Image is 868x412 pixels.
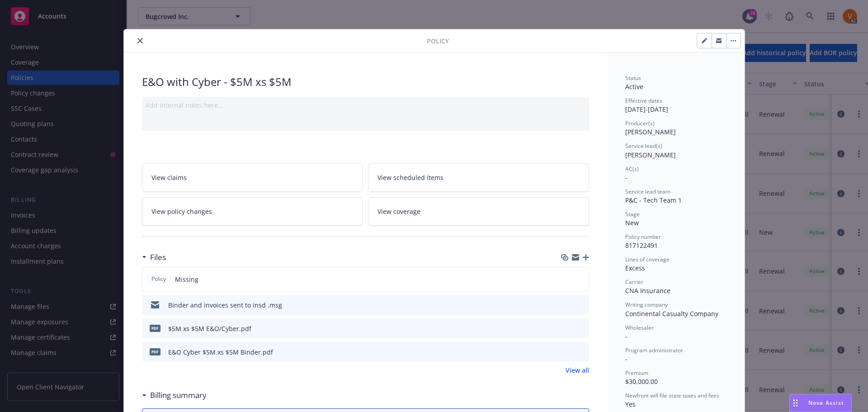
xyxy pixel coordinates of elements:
span: Premium [625,369,648,377]
a: View coverage [368,197,589,226]
span: Service lead team [625,188,670,195]
span: Yes [625,400,636,408]
span: Status [625,74,641,82]
span: - [625,355,627,363]
div: [DATE] - [DATE] [625,97,726,114]
span: Writing company [625,301,668,308]
span: - [625,332,627,341]
span: P&C - Tech Team 1 [625,196,682,204]
span: Active [625,82,643,91]
div: Add internal notes here... [146,100,585,110]
button: download file [563,300,570,310]
button: preview file [577,347,585,357]
button: preview file [577,324,585,333]
span: [PERSON_NAME] [625,151,676,159]
div: E&O Cyber $5M xs $5M Binder.pdf [168,347,273,357]
span: View claims [151,173,187,182]
h3: Billing summary [150,389,207,401]
span: Missing [175,275,198,284]
div: Drag to move [790,394,801,412]
h3: Files [150,251,166,263]
span: Stage [625,210,640,218]
span: View scheduled items [377,173,443,182]
span: Policy [150,275,168,283]
button: preview file [577,300,585,310]
div: E&O with Cyber - $5M xs $5M [142,74,589,90]
span: - [625,173,627,182]
span: Policy number [625,233,661,241]
a: View all [566,365,589,375]
span: New [625,218,639,227]
span: Effective dates [625,97,662,104]
button: download file [563,347,570,357]
span: pdf [150,348,160,355]
span: Lines of coverage [625,256,670,263]
span: Carrier [625,278,643,286]
span: Nova Assist [808,399,844,407]
span: Service lead(s) [625,142,662,150]
a: View claims [142,163,363,192]
span: $30,000.00 [625,377,658,386]
span: View policy changes [151,207,212,216]
span: CNA Insurance [625,286,670,295]
button: download file [563,324,570,333]
div: Billing summary [142,389,207,401]
span: pdf [150,325,160,331]
span: AC(s) [625,165,639,173]
span: Excess [625,264,645,272]
span: Continental Casualty Company [625,309,718,318]
span: [PERSON_NAME] [625,128,676,136]
button: Nova Assist [789,394,852,412]
span: Policy [427,36,449,46]
span: Program administrator [625,346,683,354]
a: View scheduled items [368,163,589,192]
div: $5M xs $5M E&O/Cyber.pdf [168,324,251,333]
span: 817122491 [625,241,658,250]
span: View coverage [377,207,420,216]
div: Binder and invoices sent to insd .msg [168,300,282,310]
span: Wholesaler [625,324,654,331]
div: Files [142,251,166,263]
span: Producer(s) [625,119,655,127]
span: Newfront will file state taxes and fees [625,392,719,399]
a: View policy changes [142,197,363,226]
button: close [135,35,146,46]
